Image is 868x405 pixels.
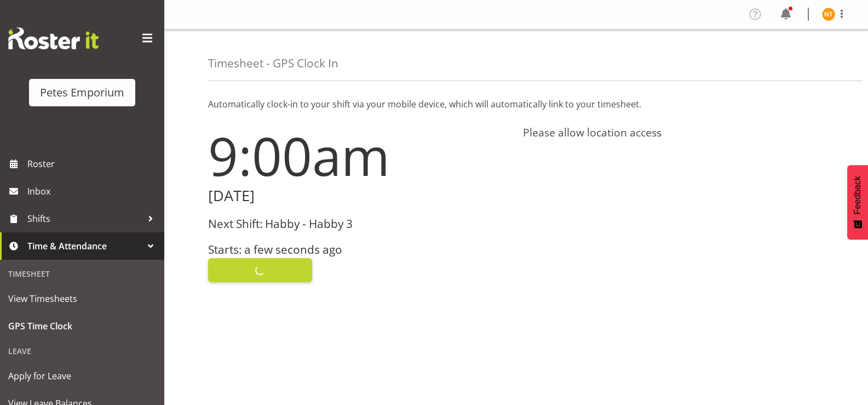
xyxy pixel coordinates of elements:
[853,176,863,214] span: Feedback
[208,126,510,185] h1: 9:00am
[3,263,162,285] div: Timesheet
[208,218,510,230] h3: Next Shift: Habby - Habby 3
[8,368,156,384] span: Apply for Leave
[523,126,825,139] h4: Please allow location access
[3,285,162,312] a: View Timesheets
[27,238,142,254] span: Time & Attendance
[3,312,162,340] a: GPS Time Clock
[40,84,124,101] div: Petes Emporium
[847,165,868,239] button: Feedback - Show survey
[208,187,510,204] h2: [DATE]
[822,8,835,21] img: nicole-thomson8388.jpg
[8,318,156,334] span: GPS Time Clock
[27,210,142,227] span: Shifts
[3,340,162,362] div: Leave
[208,243,510,256] h3: Starts: a few seconds ago
[27,183,159,199] span: Inbox
[8,290,156,307] span: View Timesheets
[27,156,159,172] span: Roster
[208,98,824,111] p: Automatically clock-in to your shift via your mobile device, which will automatically link to you...
[3,362,162,390] a: Apply for Leave
[8,27,99,49] img: Rosterit website logo
[208,57,338,70] h4: Timesheet - GPS Clock In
